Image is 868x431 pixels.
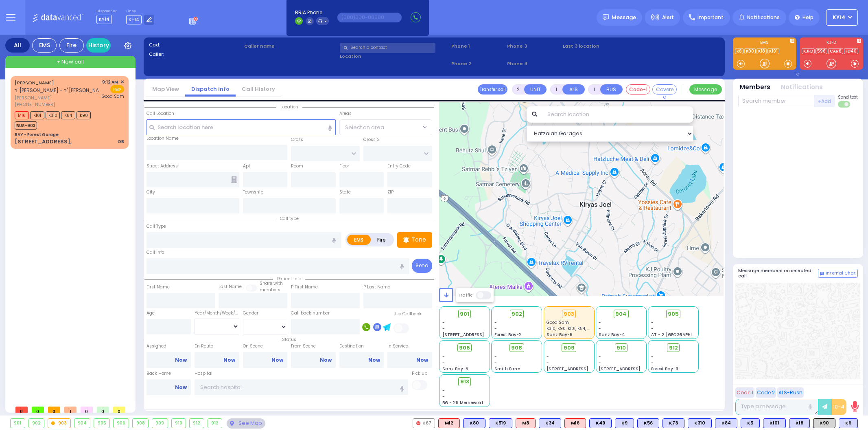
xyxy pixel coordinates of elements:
[738,95,814,107] input: Search member
[411,235,426,244] p: Tone
[562,310,576,319] div: 903
[637,418,659,428] div: BLS
[81,407,93,413] span: 0
[763,418,786,428] div: BLS
[29,419,44,428] div: 902
[102,79,118,85] span: 9:12 AM
[839,418,858,428] div: BLS
[442,394,445,400] span: -
[715,418,737,428] div: K84
[120,79,124,86] span: ✕
[175,384,187,391] a: Now
[494,319,497,325] span: -
[172,419,186,428] div: 910
[494,366,520,372] span: Smith Farm
[110,85,124,93] span: EMS
[146,163,178,169] label: Street Address
[15,132,59,138] div: BAY - Forest Garage
[599,354,601,360] span: -
[512,310,522,318] span: 902
[800,40,863,46] label: KJFD
[741,418,760,428] div: BLS
[15,121,37,130] span: BUS-903
[547,332,573,338] span: Sanz Bay-6
[208,419,222,428] div: 913
[651,366,678,372] span: Forest Bay-3
[149,51,242,58] label: Caller:
[740,83,770,92] button: Members
[516,418,536,428] div: M8
[789,418,810,428] div: K18
[416,356,428,364] a: Now
[697,14,724,21] span: Important
[478,84,507,95] button: Transfer call
[175,356,187,364] a: Now
[511,344,522,352] span: 908
[46,111,60,119] span: K310
[651,319,654,325] span: -
[489,418,512,428] div: K519
[146,284,170,290] label: First Name
[190,419,204,428] div: 912
[74,419,90,428] div: 904
[756,387,776,398] button: Code 2
[777,387,804,398] button: ALS-Rush
[146,310,155,317] label: Age
[438,418,460,428] div: M12
[413,418,435,428] div: K67
[612,13,636,22] span: Message
[507,43,560,50] span: Phone 3
[451,60,504,67] span: Phone 2
[747,14,780,21] span: Notifications
[494,360,497,366] span: -
[547,360,549,366] span: -
[651,332,711,338] span: AT - 2 [GEOGRAPHIC_DATA]
[227,418,265,429] div: See map
[662,14,674,21] span: Alert
[195,379,408,395] input: Search hospital
[370,235,393,245] label: Fire
[599,360,601,366] span: -
[126,9,155,14] label: Lines
[838,100,851,108] label: Turn off text
[820,272,824,276] img: comment-alt.png
[273,276,305,282] span: Patient info
[394,311,422,317] label: Use Callback
[789,418,810,428] div: BLS
[688,418,712,428] div: K310
[460,310,469,318] span: 901
[146,135,179,142] label: Location Name
[412,259,432,273] button: Send
[32,38,57,53] div: EMS
[340,43,435,53] input: Search a contact
[599,332,625,338] span: Sanz Bay-4
[339,189,351,196] label: State
[337,13,402,22] input: (000)000-00000
[844,48,858,54] a: FD40
[271,356,283,364] a: Now
[741,418,760,428] div: K5
[738,268,818,279] h5: Message members on selected call
[599,325,601,332] span: -
[243,343,288,350] label: On Scene
[219,284,242,290] label: Last Name
[416,421,420,425] img: red-radio-icon.svg
[113,407,125,413] span: 0
[564,418,586,428] div: ALS
[459,344,470,352] span: 906
[368,356,380,364] a: Now
[77,111,91,119] span: K90
[291,163,303,169] label: Room
[345,123,384,132] span: Select an area
[195,310,239,317] div: Year/Month/Week/Day
[276,104,302,110] span: Location
[340,53,448,60] label: Location
[243,163,250,169] label: Apt
[61,111,75,119] span: K84
[291,310,330,317] label: Call back number
[15,95,99,101] span: [PERSON_NAME]
[118,139,124,145] div: OB
[589,418,612,428] div: BLS
[15,87,108,94] span: ר' [PERSON_NAME] - ר' [PERSON_NAME]
[451,43,504,50] span: Phone 1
